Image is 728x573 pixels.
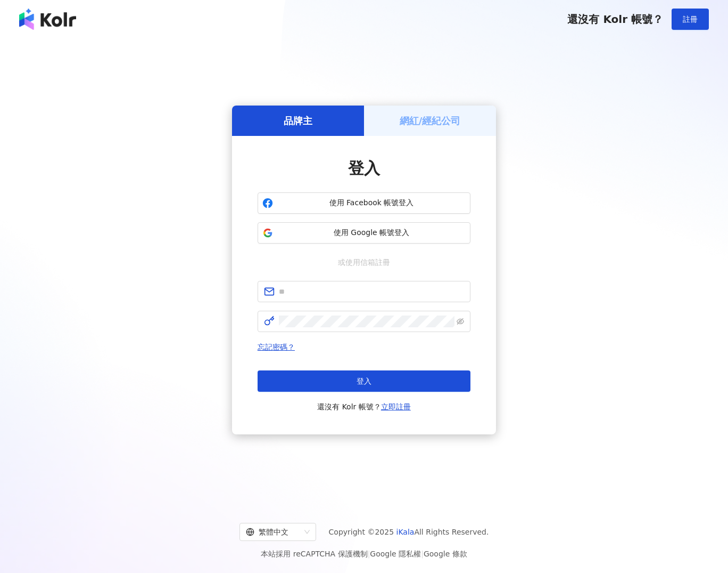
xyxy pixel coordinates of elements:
h5: 網紅/經紀公司 [400,114,461,127]
span: 或使用信箱註冊 [330,256,398,268]
span: 登入 [348,159,380,177]
span: Copyright © 2025 All Rights Reserved. [329,526,489,538]
a: 忘記密碼？ [258,343,295,351]
button: 使用 Google 帳號登入 [258,222,470,244]
button: 註冊 [672,9,709,30]
span: | [368,550,370,558]
span: 登入 [357,377,371,385]
span: 使用 Google 帳號登入 [277,228,466,238]
a: Google 條款 [424,550,467,558]
h5: 品牌主 [284,114,312,127]
span: 還沒有 Kolr 帳號？ [567,13,663,26]
span: | [421,550,424,558]
button: 使用 Facebook 帳號登入 [258,192,470,214]
img: logo [19,9,76,30]
a: Google 隱私權 [370,550,421,558]
a: 立即註冊 [381,402,411,411]
a: iKala [396,528,415,536]
span: 本站採用 reCAPTCHA 保護機制 [261,547,467,560]
button: 登入 [258,370,470,392]
span: 還沒有 Kolr 帳號？ [317,400,411,413]
span: 使用 Facebook 帳號登入 [277,198,466,208]
span: eye-invisible [457,318,464,325]
span: 註冊 [683,15,698,23]
div: 繁體中文 [246,523,300,540]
